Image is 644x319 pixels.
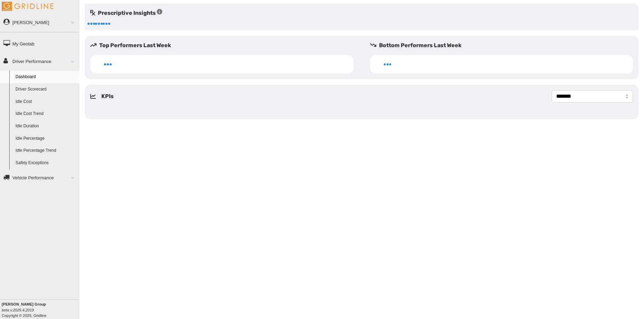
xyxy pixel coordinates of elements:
a: Idle Cost Trend [12,108,79,120]
div: Copyright © 2025, Gridline [2,301,79,318]
h5: KPIs [101,92,114,100]
img: Gridline [2,2,53,11]
a: Idle Cost [12,96,79,108]
a: Safety Exception Trend [12,169,79,181]
i: beta v.2025.4.2019 [2,308,34,312]
a: Idle Percentage Trend [12,145,79,157]
b: [PERSON_NAME] Group [2,302,46,306]
h5: Bottom Performers Last Week [370,41,639,50]
a: Idle Duration [12,120,79,132]
h5: Prescriptive Insights [90,9,162,17]
a: Dashboard [12,71,79,83]
h5: Top Performers Last Week [90,41,359,50]
a: Safety Exceptions [12,157,79,169]
a: Idle Percentage [12,132,79,145]
a: Driver Scorecard [12,83,79,96]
